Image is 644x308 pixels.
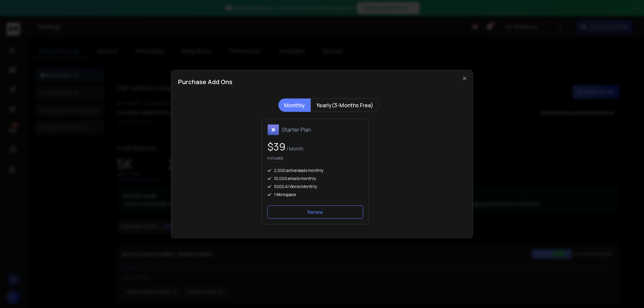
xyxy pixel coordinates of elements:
[267,192,363,197] div: 1 Workspace
[311,98,379,112] button: Yearly(3-Months Free)
[278,98,311,112] button: Monthly
[282,126,311,134] h1: Starter Plan
[267,156,283,163] p: Includes
[178,77,232,86] h1: Purchase Add Ons
[267,168,363,173] div: 2,000 active leads monthly
[620,285,636,301] iframe: Intercom live chat
[267,140,285,153] span: $ 39
[285,145,304,152] span: / Month
[267,184,363,189] div: 5000 AI Words Monthly
[267,176,363,181] div: 10,000 emails monthly
[267,205,363,219] button: Renew
[267,124,279,135] img: Starter Plan icon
